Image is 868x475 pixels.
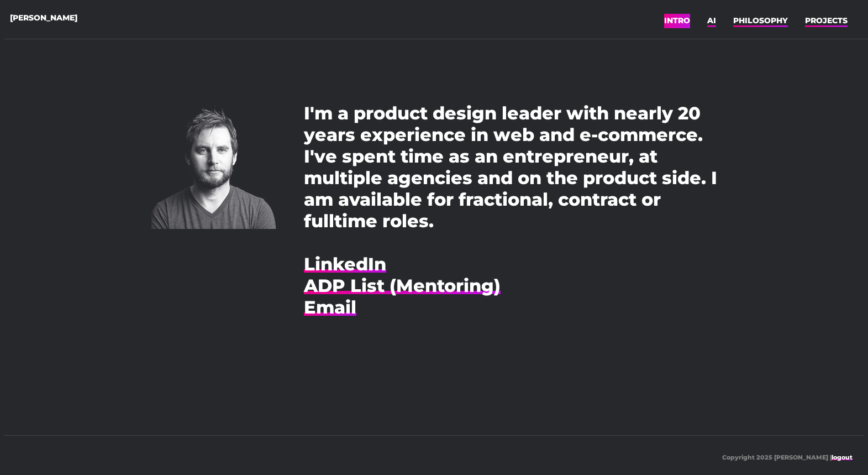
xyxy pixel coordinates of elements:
a: [PERSON_NAME] [10,9,77,26]
a: PROJECTS [805,12,848,29]
a: LinkedIn [304,253,386,275]
a: Email [304,296,356,318]
a: INTRO [664,12,690,29]
a: AI [707,12,716,29]
a: ADP List (Mentoring) [304,275,501,296]
p: I'm a product design leader with nearly 20 years experience in web and e-commerce. I've spent tim... [151,102,717,318]
p: Copyright 2025 [PERSON_NAME] | [711,442,864,473]
a: logout [832,453,853,461]
a: PHILOSOPHY [733,12,788,29]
